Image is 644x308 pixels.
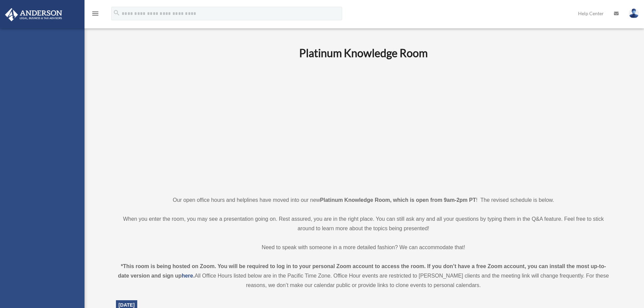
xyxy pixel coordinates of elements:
[118,263,606,279] strong: *This room is being hosted on Zoom. You will be required to log in to your personal Zoom account ...
[116,195,611,205] p: Our open office hours and helplines have moved into our new ! The revised schedule is below.
[91,12,99,18] a: menu
[299,46,428,60] b: Platinum Knowledge Room
[193,273,194,279] strong: .
[113,9,120,17] i: search
[3,8,64,21] img: Anderson Advisors Platinum Portal
[320,197,476,203] strong: Platinum Knowledge Room, which is open from 9am-2pm PT
[91,9,99,18] i: menu
[116,262,611,290] div: All Office Hours listed below are in the Pacific Time Zone. Office Hour events are restricted to ...
[182,273,193,279] a: here
[629,8,639,18] img: User Pic
[116,214,611,233] p: When you enter the room, you may see a presentation going on. Rest assured, you are in the right ...
[262,69,465,183] iframe: 231110_Toby_KnowledgeRoom
[119,302,135,308] span: [DATE]
[116,243,611,252] p: Need to speak with someone in a more detailed fashion? We can accommodate that!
